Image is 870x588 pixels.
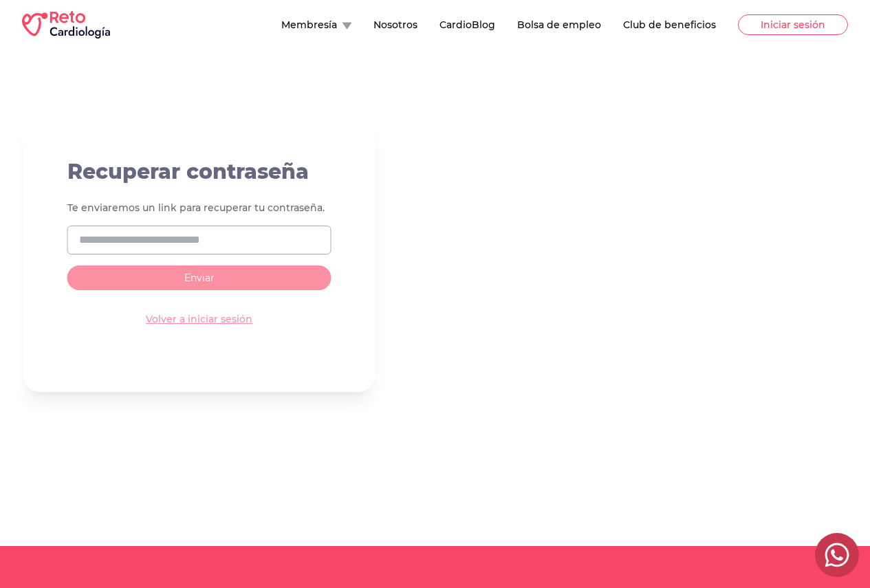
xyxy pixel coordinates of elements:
[623,18,716,32] button: Club de beneficios
[184,272,215,284] span: Enviar
[22,11,110,39] img: RETO Cardio Logo
[439,18,495,32] button: CardioBlog
[146,312,252,326] a: Volver a iniciar sesión
[517,18,601,32] button: Bolsa de empleo
[67,265,331,290] button: Enviar
[373,18,417,32] button: Nosotros
[67,201,331,215] p: Te enviaremos un link para recuperar tu contraseña.
[281,18,351,32] button: Membresía
[738,14,848,35] button: Iniciar sesión
[67,160,331,184] h2: Recuperar contraseña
